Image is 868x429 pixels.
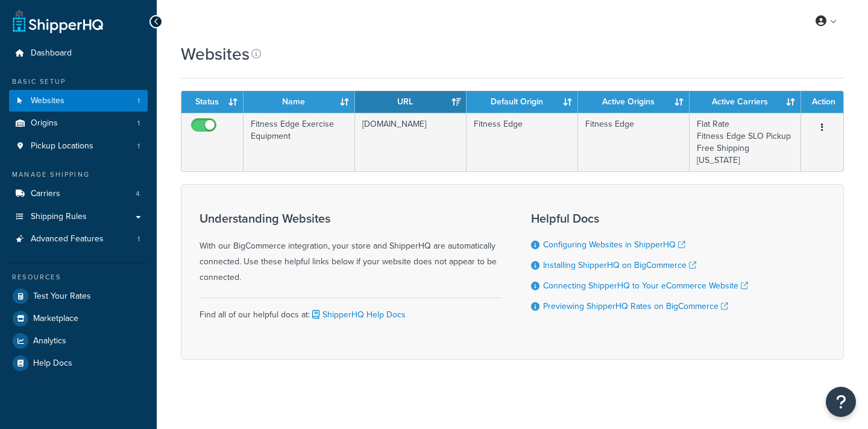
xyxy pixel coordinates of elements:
[13,9,103,33] a: ShipperHQ Home
[9,272,148,282] div: Resources
[9,170,148,180] div: Manage Shipping
[33,336,66,346] span: Analytics
[137,141,140,151] span: 1
[31,96,64,106] span: Websites
[9,206,148,228] a: Shipping Rules
[9,330,148,352] a: Analytics
[9,90,148,112] li: Websites
[9,135,148,157] a: Pickup Locations 1
[690,91,801,113] th: Active Carriers: activate to sort column ascending
[137,118,140,129] span: 1
[9,308,148,329] a: Marketplace
[31,189,60,199] span: Carriers
[543,279,748,292] a: Connecting ShipperHQ to Your eCommerce Website
[9,228,148,250] li: Advanced Features
[578,91,690,113] th: Active Origins: activate to sort column ascending
[826,387,856,417] button: Open Resource Center
[690,113,801,171] td: Flat Rate Fitness Edge SLO Pickup Free Shipping [US_STATE]
[9,285,148,307] a: Test Your Rates
[9,90,148,112] a: Websites 1
[9,135,148,157] li: Pickup Locations
[543,259,696,272] a: Installing ShipperHQ on BigCommerce
[467,91,578,113] th: Default Origin: activate to sort column ascending
[578,113,690,171] td: Fitness Edge
[9,42,148,65] a: Dashboard
[200,297,501,323] div: Find all of our helpful docs at:
[200,212,501,285] div: With our BigCommerce integration, your store and ShipperHQ are automatically connected. Use these...
[9,112,148,135] a: Origins 1
[9,352,148,374] a: Help Docs
[31,48,72,59] span: Dashboard
[31,118,58,129] span: Origins
[355,91,467,113] th: URL: activate to sort column ascending
[33,291,91,302] span: Test Your Rates
[137,96,140,106] span: 1
[31,212,87,222] span: Shipping Rules
[31,141,93,151] span: Pickup Locations
[801,91,843,113] th: Action
[244,91,355,113] th: Name: activate to sort column ascending
[200,212,501,225] h3: Understanding Websites
[181,91,244,113] th: Status: activate to sort column ascending
[355,113,467,171] td: [DOMAIN_NAME]
[467,113,578,171] td: Fitness Edge
[9,183,148,205] li: Carriers
[543,238,685,251] a: Configuring Websites in ShipperHQ
[244,113,355,171] td: Fitness Edge Exercise Equipment
[9,77,148,87] div: Basic Setup
[310,308,406,321] a: ShipperHQ Help Docs
[181,42,250,66] h1: Websites
[9,112,148,135] li: Origins
[531,212,748,225] h3: Helpful Docs
[543,300,728,313] a: Previewing ShipperHQ Rates on BigCommerce
[31,234,104,244] span: Advanced Features
[9,228,148,250] a: Advanced Features 1
[33,358,72,369] span: Help Docs
[136,189,140,199] span: 4
[137,234,140,244] span: 1
[33,314,78,324] span: Marketplace
[9,183,148,205] a: Carriers 4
